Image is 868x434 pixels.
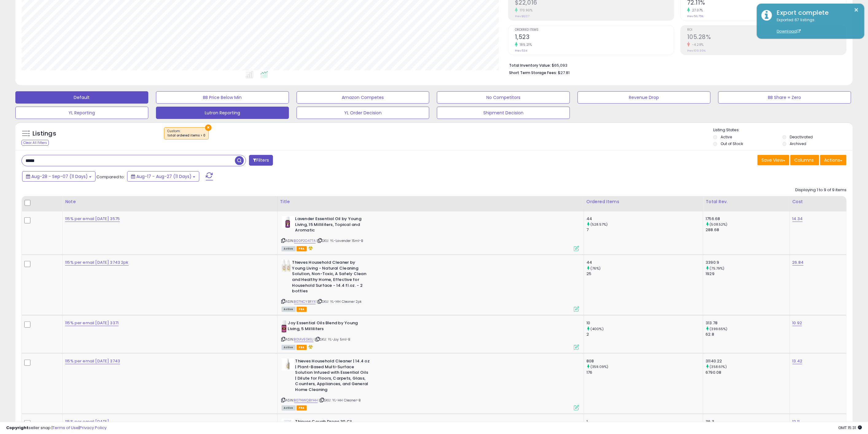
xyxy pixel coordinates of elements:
small: Prev: 56.75% [687,14,703,18]
span: $27.81 [558,70,570,76]
span: Aug-17 - Aug-27 (11 Days) [136,173,192,180]
button: × [854,6,859,14]
a: 115% per email [DATE] 3743 [65,358,120,364]
div: 1929 [706,271,789,277]
small: (528.57%) [590,222,608,227]
small: (76%) [590,266,601,271]
div: 62.8 [706,332,789,337]
div: 808 [586,358,703,364]
span: FBA [297,345,307,350]
span: | SKU: YL-HH Cleaner-B [319,398,361,403]
div: total ordered items > 0 [167,133,205,138]
span: FBA [297,405,307,411]
span: | SKU: YL-Joy 5ml-B [315,337,350,342]
span: Ordered Items [515,28,674,32]
small: (358.61%) [710,364,727,369]
div: Total Rev. [706,199,787,205]
small: Prev: 534 [515,49,527,53]
span: 2025-09-8 15:31 GMT [838,425,862,431]
p: Listing States: [713,127,853,133]
small: 185.21% [518,42,532,47]
li: $65,093 [509,61,842,69]
label: Out of Stock [721,141,743,146]
div: 44 [586,260,703,265]
h2: 1,523 [515,34,674,42]
span: All listings currently available for purchase on Amazon [282,246,296,251]
div: Cost [792,199,844,205]
div: 7 [586,227,703,233]
button: BB Share = Zero [718,91,851,104]
button: Save View [757,155,789,165]
div: 25 [586,271,703,277]
div: Export complete [772,8,860,17]
button: No Competitors [437,91,570,104]
small: (508.52%) [710,222,728,227]
div: 288.68 [706,227,789,233]
a: Terms of Use [53,425,79,431]
span: Aug-28 - Sep-07 (11 Days) [31,173,88,180]
button: Aug-17 - Aug-27 (11 Days) [127,171,199,182]
button: Columns [790,155,819,165]
div: seller snap | | [6,425,107,431]
small: (75.79%) [710,266,725,271]
b: Joy Essential Oils Blend by Young Living, 5 Milliliters [288,320,363,333]
div: ASIN: [282,216,579,251]
div: 44 [586,216,703,222]
a: B07NCYBRYX [294,299,316,304]
b: Lavender Essential Oil by Young Living, 15 Milliliters, Topical and Aromatic [295,216,370,235]
button: Revenue Drop [578,91,710,104]
span: Columns [794,157,814,163]
small: (399.65%) [710,326,728,331]
small: (400%) [590,326,604,331]
a: 115% per email [DATE] 3575 [65,216,120,222]
img: 31xi230Dc9L._SL40_.jpg [282,320,286,333]
a: 26.84 [792,259,804,266]
span: All listings currently available for purchase on Amazon [282,405,296,411]
a: Download [777,29,801,34]
a: 14.34 [792,216,803,222]
small: Prev: $8,127 [515,14,529,18]
button: Actions [820,155,847,165]
label: Active [721,134,732,140]
b: Thieves Household Cleaner by Young Living - Natural Cleaning Solution, Non-Toxic, A Safely Clean ... [292,260,367,295]
span: All listings currently available for purchase on Amazon [282,345,296,350]
small: (359.09%) [590,364,608,369]
a: B01AVEGKIU [294,337,314,342]
a: Privacy Policy [80,425,107,431]
button: Aug-28 - Sep-07 (11 Days) [22,171,95,182]
div: Exported 67 listings. [772,17,860,34]
label: Deactivated [790,134,813,140]
img: 41KtGk9sJZL._SL40_.jpg [282,216,294,228]
div: 31140.22 [706,358,789,364]
button: × [205,124,212,131]
button: Amazon Competes [297,91,430,104]
img: 31YKdaq45XL._SL40_.jpg [282,358,294,371]
b: Short Term Storage Fees: [509,70,557,75]
div: 3390.9 [706,260,789,265]
span: | SKU: YL-Lavender 15ml-B [317,238,363,243]
span: Custom: [167,129,205,138]
a: 13.42 [792,358,803,364]
small: 27.07% [690,8,703,13]
div: 10 [586,320,703,326]
div: Displaying 1 to 9 of 9 items [795,187,847,193]
div: 6790.08 [706,370,789,375]
span: Compared to: [96,174,125,180]
a: 115% per email [DATE] 3743 2pk [65,259,129,266]
a: B07NWQBYHH [294,398,318,403]
div: ASIN: [282,320,579,349]
i: hazardous material [307,345,313,349]
small: 170.90% [518,8,533,13]
b: Total Inventory Value: [509,63,551,68]
span: FBA [297,246,307,251]
a: 115% per email [DATE] 3371 [65,320,119,326]
button: Filters [249,155,273,166]
span: ROI [687,28,846,32]
div: Ordered Items [586,199,701,205]
button: YL Reporting [15,107,148,119]
div: 2 [586,332,703,337]
button: Lutron Reporting [156,107,289,119]
button: YL Order Decision [297,107,430,119]
span: | SKU: YL-HH Cleaner 2pk [317,299,362,304]
div: ASIN: [282,358,579,410]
